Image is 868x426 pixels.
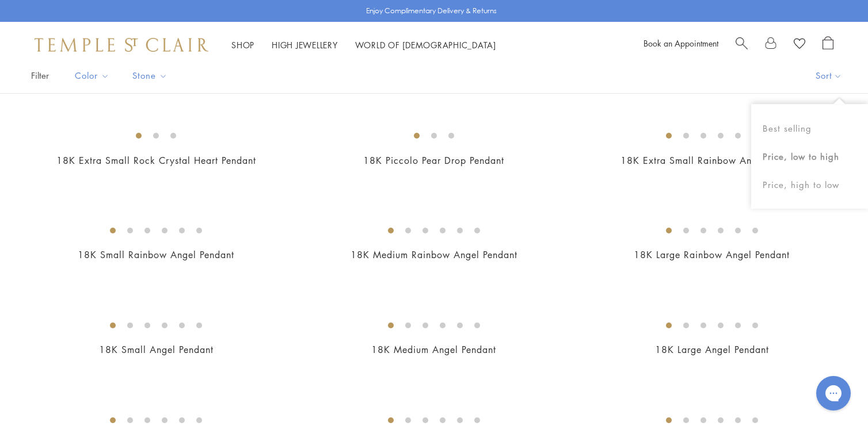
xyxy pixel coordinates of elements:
a: 18K Small Rainbow Angel Pendant [78,248,234,261]
a: 18K Piccolo Pear Drop Pendant [363,154,504,167]
button: Best selling [751,114,868,143]
button: Show sort by [790,58,868,93]
a: 18K Medium Rainbow Angel Pendant [351,248,517,261]
a: View Wishlist [794,36,805,53]
a: Open Shopping Bag [823,36,833,53]
span: Stone [127,68,176,83]
a: Search [736,36,748,53]
a: Book an Appointment [644,37,718,49]
a: 18K Medium Angel Pendant [371,343,496,356]
iframe: Gorgias live chat messenger [810,372,856,415]
a: 18K Extra Small Rock Crystal Heart Pendant [56,154,256,167]
button: Stone [124,63,176,89]
p: Enjoy Complimentary Delivery & Returns [366,5,497,17]
button: Color [66,63,118,89]
a: High JewelleryHigh Jewellery [272,39,338,51]
nav: Main navigation [231,38,496,52]
a: ShopShop [231,39,254,51]
button: Price, low to high [751,143,868,171]
button: Price, high to low [751,171,868,199]
a: 18K Large Rainbow Angel Pendant [634,248,790,261]
span: Color [69,68,118,83]
a: 18K Large Angel Pendant [655,343,769,356]
a: 18K Small Angel Pendant [99,343,214,356]
img: Temple St. Clair [35,38,208,52]
a: 18K Extra Small Rainbow Angel Pendant [620,154,804,167]
a: World of [DEMOGRAPHIC_DATA]World of [DEMOGRAPHIC_DATA] [355,39,496,51]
